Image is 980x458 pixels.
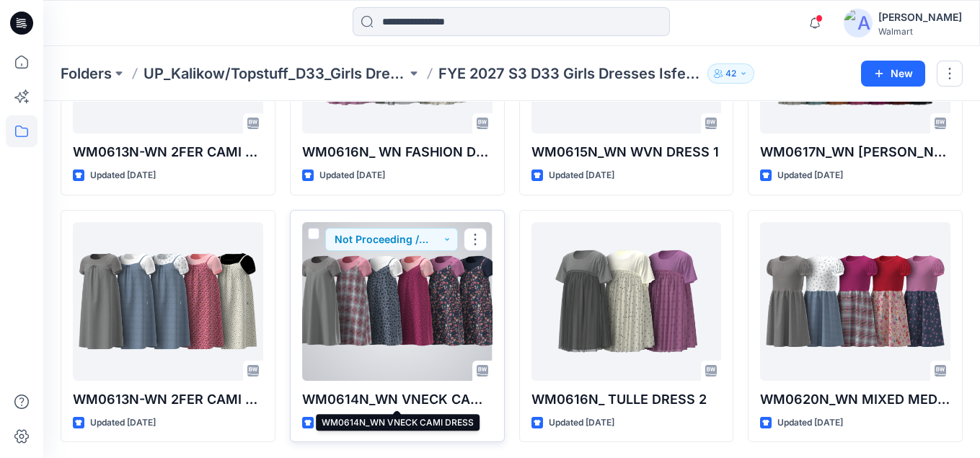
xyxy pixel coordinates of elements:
p: Updated [DATE] [777,168,843,183]
p: 42 [725,66,736,82]
p: WM0620N_WN MIXED MEDIA DRESS [760,389,950,410]
a: Folders [61,63,112,84]
p: WM0613N-WN 2FER CAMI DRESS [73,142,263,162]
p: FYE 2027 S3 D33 Girls Dresses Isfel/Topstuff [438,63,702,84]
p: Updated [DATE] [90,415,156,431]
p: Updated [DATE] [549,168,614,183]
a: WM0620N_WN MIXED MEDIA DRESS [760,222,950,381]
button: New [861,61,925,87]
p: WM0617N_WN [PERSON_NAME] DRESS [760,142,950,162]
p: Updated [DATE] [90,168,156,183]
a: WM0613N-WN 2FER CAMI DRESS 1 [73,222,263,381]
a: WM0616N_ TULLE DRESS 2 [531,222,722,381]
p: Updated [DATE] [319,168,385,183]
div: [PERSON_NAME] [878,9,962,26]
p: WM0616N_ WN FASHION DRESS 1 [302,142,493,162]
div: Walmart [878,26,962,37]
img: avatar [844,9,873,38]
p: WM0615N_WN WVN DRESS 1 [531,142,722,162]
p: WM0613N-WN 2FER CAMI DRESS 1 [73,389,263,410]
p: Updated [DATE] [549,415,614,431]
a: UP_Kalikow/Topstuff_D33_Girls Dresses [144,63,407,84]
button: 42 [707,63,754,84]
p: WM0616N_ TULLE DRESS 2 [531,389,722,410]
a: WM0614N_WN VNECK CAMI DRESS [302,222,493,381]
p: Updated [DATE] [319,415,385,431]
p: Updated [DATE] [777,415,843,431]
p: WM0614N_WN VNECK CAMI DRESS [302,389,493,410]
